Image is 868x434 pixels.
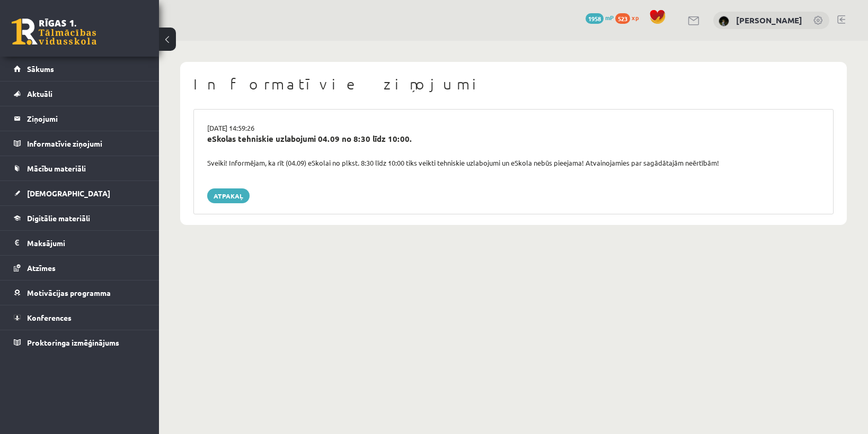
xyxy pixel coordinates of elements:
[14,330,146,355] a: Proktoringa izmēģinājums
[14,206,146,230] a: Digitālie materiāli
[207,133,820,145] div: eSkolas tehniskie uzlabojumi 04.09 no 8:30 līdz 10:00.
[14,231,146,255] a: Maksājumi
[27,188,110,198] span: [DEMOGRAPHIC_DATA]
[27,164,86,173] span: Mācību materiāli
[14,256,146,280] a: Atzīmes
[14,156,146,180] a: Mācību materiāli
[14,281,146,305] a: Motivācijas programma
[27,231,146,255] legend: Maksājumi
[193,75,834,93] h1: Informatīvie ziņojumi
[632,13,639,22] span: xp
[27,313,72,322] span: Konferences
[27,213,90,223] span: Digitālie materiāli
[207,188,250,203] a: Atpakaļ
[615,13,630,24] span: 523
[27,89,52,98] span: Aktuāli
[27,338,119,347] span: Proktoringa izmēģinājums
[14,305,146,330] a: Konferences
[27,288,111,297] span: Motivācijas programma
[27,64,54,74] span: Sākums
[14,131,146,156] a: Informatīvie ziņojumi
[615,13,644,22] a: 523 xp
[27,131,146,156] legend: Informatīvie ziņojumi
[14,57,146,81] a: Sākums
[719,16,729,26] img: Katrīna Arāja
[605,13,614,22] span: mP
[736,15,802,25] a: [PERSON_NAME]
[586,13,614,22] a: 1958 mP
[12,19,96,45] a: Rīgas 1. Tālmācības vidusskola
[27,106,146,131] legend: Ziņojumi
[14,106,146,131] a: Ziņojumi
[586,13,604,24] span: 1958
[199,158,828,168] div: Sveiki! Informējam, ka rīt (04.09) eSkolai no plkst. 8:30 līdz 10:00 tiks veikti tehniskie uzlabo...
[14,181,146,205] a: [DEMOGRAPHIC_DATA]
[14,82,146,106] a: Aktuāli
[27,263,56,273] span: Atzīmes
[199,123,828,133] div: [DATE] 14:59:26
